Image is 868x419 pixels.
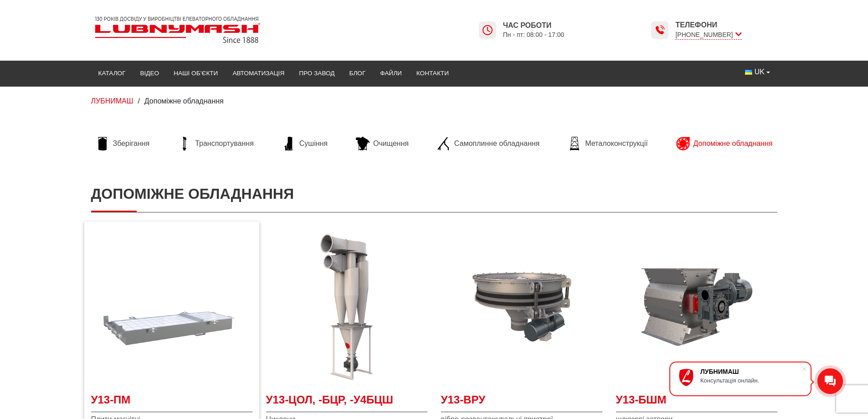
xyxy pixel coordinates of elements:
a: Наші об’єкти [166,63,225,83]
span: UK [755,67,765,77]
a: Файли [373,63,409,83]
a: Контакти [409,63,456,83]
a: У13-ЦОЛ, -БЦР, -У4БЦШ [266,392,427,413]
a: Автоматизація [225,63,292,83]
span: Очищення [373,139,409,149]
a: Очищення [351,137,413,150]
a: У13-ВРУ [441,392,602,413]
a: У13-БШМ [616,392,777,413]
span: Металоконструкції [585,139,647,149]
span: Допоміжне обладнання [693,139,773,149]
a: Зберігання [91,137,154,150]
img: Lubnymash time icon [654,25,665,36]
a: У13-ПМ [91,392,252,413]
img: Lubnymash time icon [482,25,493,36]
span: Телефони [675,20,741,30]
a: Допоміжне обладнання [672,137,777,150]
a: Про завод [292,63,342,83]
a: Сушіння [277,137,332,150]
a: Металоконструкції [563,137,652,150]
span: [PHONE_NUMBER] [675,30,741,40]
span: Зберігання [113,139,150,149]
span: / [138,97,139,105]
img: Lubnymash [91,13,264,47]
div: ЛУБНИМАШ [700,368,801,375]
img: Українська [745,70,752,75]
button: UK [738,63,777,81]
a: Каталог [91,63,133,83]
a: Блог [342,63,373,83]
span: Самоплинне обладнання [454,139,539,149]
a: Самоплинне обладнання [432,137,544,150]
span: Сушіння [299,139,328,149]
span: Пн - пт: 08:00 - 17:00 [503,31,565,39]
div: Консультація онлайн. [700,377,801,384]
img: шлюзовий затвор [616,226,777,388]
a: Транспортування [173,137,258,150]
span: Час роботи [503,21,565,31]
a: Відео [133,63,167,83]
span: Транспортування [195,139,254,149]
span: Допоміжне обладнання [144,97,224,105]
a: ЛУБНИМАШ [91,97,134,105]
h1: Допоміжне обладнання [91,176,777,212]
